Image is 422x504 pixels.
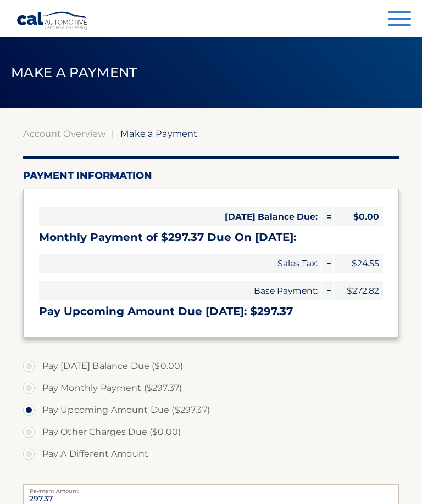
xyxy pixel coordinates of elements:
[23,377,399,399] label: Pay Monthly Payment ($297.37)
[322,254,333,273] span: +
[23,399,399,421] label: Pay Upcoming Amount Due ($297.37)
[112,128,114,139] span: |
[23,484,399,493] label: Payment Amount
[16,11,90,30] a: Cal Automotive
[334,281,383,300] span: $272.82
[120,128,197,139] span: Make a Payment
[39,207,322,226] span: [DATE] Balance Due:
[23,443,399,465] label: Pay A Different Amount
[23,170,399,182] h2: Payment Information
[23,355,399,377] label: Pay [DATE] Balance Due ($0.00)
[39,281,322,300] span: Base Payment:
[39,231,384,244] h3: Monthly Payment of $297.37 Due On [DATE]:
[23,128,105,139] a: Account Overview
[388,11,411,29] button: Menu
[334,207,383,226] span: $0.00
[11,64,137,80] span: Make a Payment
[334,254,383,273] span: $24.55
[23,421,399,443] label: Pay Other Charges Due ($0.00)
[322,281,333,300] span: +
[39,254,322,273] span: Sales Tax:
[322,207,333,226] span: =
[39,305,384,318] h3: Pay Upcoming Amount Due [DATE]: $297.37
